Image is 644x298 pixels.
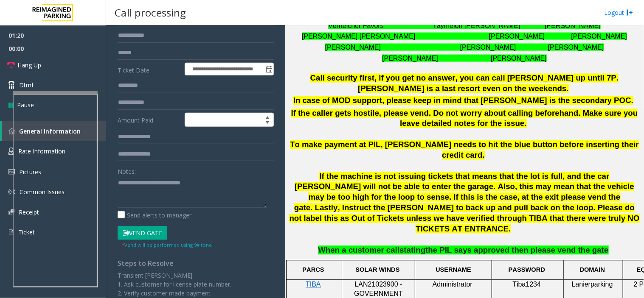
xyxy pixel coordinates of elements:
[306,281,321,288] a: TIBA
[382,55,547,62] font: [PERSON_NAME] [PERSON_NAME]
[2,121,106,141] a: General Information
[328,22,601,29] font: Verneicher Favors Taymeion [PERSON_NAME] [PERSON_NAME]
[19,81,34,89] span: Dtmf
[436,267,471,273] span: USERNAME
[289,172,639,234] span: If the machine is not issuing tickets that means that the lot is full, and the car [PERSON_NAME] ...
[627,8,633,17] img: logout
[509,267,545,273] span: PASSWORD
[293,96,633,105] b: In case of MOD support, please keep in mind that [PERSON_NAME] is the secondary POC.
[572,281,613,288] span: Lanierparking
[580,267,605,273] span: DOMAIN
[433,281,472,288] span: Administrator
[118,211,191,220] label: Send alerts to manager
[115,63,183,75] label: Ticket Date:
[310,74,619,93] span: Call security first, if you get no answer, you can call [PERSON_NAME] up until 7P. [PERSON_NAME] ...
[291,109,638,128] span: If the caller gets hostile, please vend. Do not worry about calling beforehand. Make sure you lea...
[110,2,190,23] h3: Call processing
[8,209,14,215] img: 'icon'
[512,281,541,288] span: Tiba1234
[17,61,41,70] span: Hang Up
[262,113,273,120] span: Increase value
[122,242,212,248] small: Vend will be performed using 9# tone
[118,259,274,267] h4: Steps to Resolve
[115,113,183,127] label: Amount Paid:
[8,169,15,175] img: 'icon'
[302,267,324,273] span: PARCS
[118,226,167,240] button: Vend Gate
[425,246,608,255] span: the PIL says approved then please vend the gate
[399,246,425,255] span: stating
[8,189,15,195] img: 'icon'
[318,246,399,255] span: When a customer call
[262,120,273,127] span: Decrease value
[302,33,627,40] font: [PERSON_NAME] [PERSON_NAME] [PERSON_NAME] [PERSON_NAME]
[118,164,136,176] label: Notes:
[290,140,639,160] span: To make payment at PIL, [PERSON_NAME] needs to hit the blue button before inserting their credit ...
[8,228,14,236] img: 'icon'
[325,44,604,51] font: [PERSON_NAME] [PERSON_NAME] [PERSON_NAME]
[605,8,633,17] a: Logout
[264,63,273,75] span: Toggle popup
[8,128,15,134] img: 'icon'
[355,267,399,273] span: SOLAR WINDS
[8,148,14,155] img: 'icon'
